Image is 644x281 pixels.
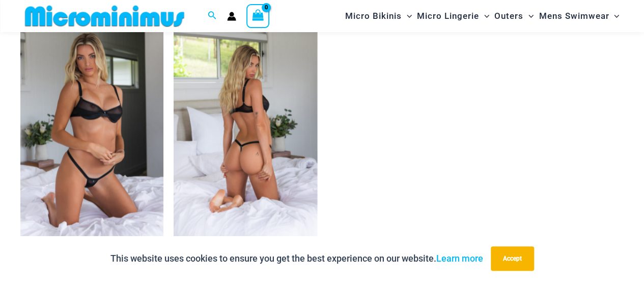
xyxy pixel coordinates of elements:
nav: Site Navigation [341,2,624,31]
span: Mens Swimwear [539,3,609,29]
span: Micro Bikinis [345,3,402,29]
a: Micro BikinisMenu ToggleMenu Toggle [343,3,414,29]
a: Micro LingerieMenu ToggleMenu Toggle [414,3,492,29]
span: Menu Toggle [609,3,619,29]
a: Running Wild Midnight 1052 Top 6512 Bottom 02Running Wild Midnight 1052 Top 6512 Bottom 05Running... [20,21,163,237]
span: Menu Toggle [402,3,412,29]
span: Menu Toggle [523,3,534,29]
span: Micro Lingerie [417,3,479,29]
img: MM SHOP LOGO FLAT [21,5,188,28]
a: Account icon link [227,12,236,21]
a: All Styles (1)Running Wild Midnight 1052 Top 6512 Bottom 04Running Wild Midnight 1052 Top 6512 Bo... [174,21,317,237]
span: Outers [494,3,523,29]
img: Running Wild Midnight 1052 Top 6512 Bottom 02 [20,21,163,237]
span: Menu Toggle [479,3,489,29]
a: Search icon link [208,10,217,22]
a: Learn more [436,253,483,264]
p: This website uses cookies to ensure you get the best experience on our website. [110,251,483,266]
a: View Shopping Cart, empty [246,4,270,28]
a: Mens SwimwearMenu ToggleMenu Toggle [536,3,622,29]
button: Accept [491,246,534,271]
img: Running Wild Midnight 1052 Top 6512 Bottom 04 [174,21,317,237]
a: OutersMenu ToggleMenu Toggle [492,3,536,29]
